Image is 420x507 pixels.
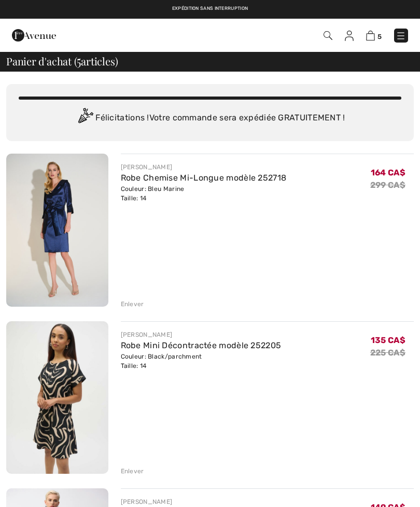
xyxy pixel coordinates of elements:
img: Mes infos [345,31,354,41]
img: Congratulation2.svg [75,108,95,129]
div: Enlever [121,299,144,309]
div: [PERSON_NAME] [121,497,298,506]
img: Menu [396,31,406,41]
img: Recherche [324,31,332,40]
s: 299 CA$ [370,180,405,190]
img: Robe Mini Décontractée modèle 252205 [6,321,108,474]
div: Félicitations ! Votre commande sera expédiée GRATUITEMENT ! [19,108,401,129]
span: 5 [377,33,382,40]
div: [PERSON_NAME] [121,162,287,172]
div: Couleur: Bleu Marine Taille: 14 [121,184,287,203]
div: [PERSON_NAME] [121,330,282,339]
span: Panier d'achat ( articles) [6,56,118,66]
img: Robe Chemise Mi-Longue modèle 252718 [6,154,108,307]
a: 5 [366,29,382,42]
span: 135 CA$ [371,335,405,345]
s: 225 CA$ [370,348,405,358]
a: Robe Mini Décontractée modèle 252205 [121,340,282,350]
a: Robe Chemise Mi-Longue modèle 252718 [121,173,287,183]
div: Couleur: Black/parchment Taille: 14 [121,352,282,371]
span: 164 CA$ [371,168,405,177]
img: Panier d'achat [366,31,375,40]
div: Enlever [121,467,144,476]
img: 1ère Avenue [12,25,56,46]
span: 5 [77,53,81,67]
a: 1ère Avenue [12,30,56,39]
